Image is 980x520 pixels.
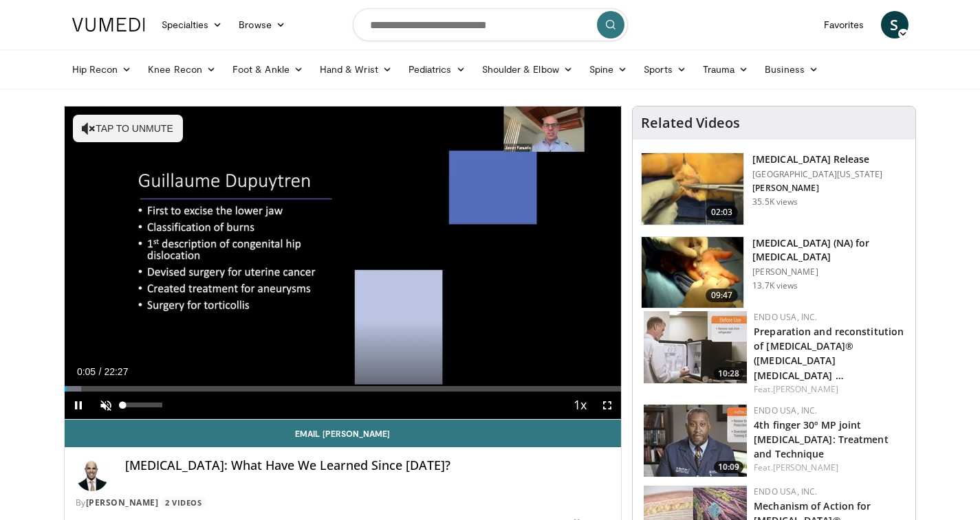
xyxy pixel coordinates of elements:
h3: [MEDICAL_DATA] Release [752,152,882,166]
div: By [76,497,611,509]
a: 10:09 [644,405,747,477]
a: Favorites [816,11,873,38]
a: Endo USA, Inc. [754,405,817,416]
a: 2 Videos [161,497,206,508]
video-js: Video Player [65,106,622,420]
button: Pause [65,392,92,419]
h4: [MEDICAL_DATA]: What Have We Learned Since [DATE]? [125,458,611,473]
a: [PERSON_NAME] [773,462,838,473]
a: Preparation and reconstitution of [MEDICAL_DATA]® ([MEDICAL_DATA] [MEDICAL_DATA] … [754,325,904,381]
h4: Related Videos [641,115,740,131]
p: [GEOGRAPHIC_DATA][US_STATE] [752,169,882,180]
a: Business [756,56,827,83]
span: 10:09 [714,461,743,473]
a: Foot & Ankle [224,56,312,83]
p: [PERSON_NAME] [752,183,882,194]
span: 22:27 [104,366,128,377]
img: atik_3.png.150x105_q85_crop-smart_upscale.jpg [642,237,743,308]
a: 4th finger 30º MP joint [MEDICAL_DATA]: Treatment and Technique [754,418,889,460]
a: Browse [230,11,294,38]
a: Endo USA, Inc. [754,486,817,497]
a: Knee Recon [140,56,224,83]
a: Email [PERSON_NAME] [65,420,622,447]
p: [PERSON_NAME] [752,267,907,278]
img: Avatar [76,458,109,491]
a: [PERSON_NAME] [773,383,838,395]
a: 09:47 [MEDICAL_DATA] (NA) for [MEDICAL_DATA] [PERSON_NAME] 13.7K views [641,236,907,309]
a: Specialties [153,11,231,38]
img: ab89541e-13d0-49f0-812b-38e61ef681fd.150x105_q85_crop-smart_upscale.jpg [644,311,747,383]
a: [PERSON_NAME] [86,497,159,508]
a: 02:03 [MEDICAL_DATA] Release [GEOGRAPHIC_DATA][US_STATE] [PERSON_NAME] 35.5K views [641,152,907,225]
h3: [MEDICAL_DATA] (NA) for [MEDICAL_DATA] [752,236,907,264]
a: S [881,11,908,38]
div: Feat. [754,383,904,396]
a: Endo USA, Inc. [754,311,817,323]
span: / [99,366,102,377]
div: Feat. [754,462,904,474]
a: 10:28 [644,311,747,383]
p: 13.7K views [752,280,798,291]
button: Tap to unmute [73,115,183,142]
img: VuMedi Logo [72,18,145,32]
span: 09:47 [706,289,739,302]
a: Hand & Wrist [312,56,400,83]
span: 10:28 [714,368,743,380]
a: Spine [581,56,635,83]
div: Progress Bar [65,386,622,392]
div: Volume Level [123,403,162,407]
input: Search topics, interventions [353,8,628,41]
span: 0:05 [77,366,96,377]
p: 35.5K views [752,196,798,207]
span: 02:03 [706,205,739,219]
a: Shoulder & Elbow [474,56,581,83]
a: Pediatrics [400,56,474,83]
a: Hip Recon [64,56,140,83]
button: Unmute [92,392,120,419]
a: Trauma [695,56,757,83]
button: Fullscreen [594,392,621,419]
button: Playback Rate [566,392,594,419]
a: Sports [635,56,695,83]
img: 8065f212-d011-4f4d-b273-cea272d03683.150x105_q85_crop-smart_upscale.jpg [644,405,747,477]
img: 38790_0000_3.png.150x105_q85_crop-smart_upscale.jpg [642,153,743,225]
